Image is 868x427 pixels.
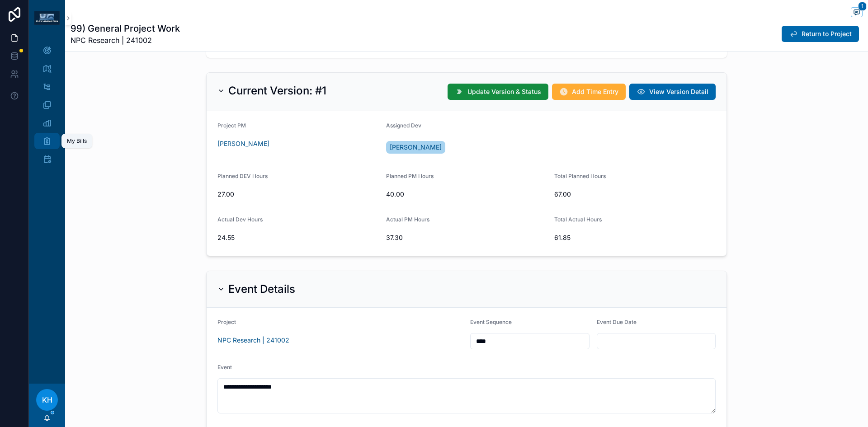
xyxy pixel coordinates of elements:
span: Actual PM Hours [386,216,429,223]
a: [PERSON_NAME] [386,141,445,154]
span: Assigned Dev [386,122,421,129]
span: 61.85 [554,233,716,242]
span: 37.30 [386,233,547,242]
span: 27.00 [217,190,379,199]
button: 1 [851,7,863,19]
span: Return to Project [802,29,852,38]
h1: 99) General Project Work [71,22,180,35]
span: 67.00 [554,190,716,199]
span: Update Version & Status [467,87,541,96]
span: Event Due Date [597,319,637,325]
span: Project PM [217,122,246,129]
a: NPC Research | 241002 [217,336,289,345]
span: 1 [858,2,867,11]
span: 40.00 [386,190,547,199]
span: View Version Detail [649,87,708,96]
span: Event Sequence [470,319,512,325]
button: View Version Detail [629,84,716,100]
span: Event [217,364,232,371]
div: My Bills [67,137,87,145]
span: Project [217,319,236,325]
h2: Current Version: #1 [228,84,326,98]
a: [PERSON_NAME] [217,139,269,148]
span: Planned DEV Hours [217,173,268,179]
div: scrollable content [29,36,65,179]
span: Planned PM Hours [386,173,434,179]
button: Update Version & Status [448,84,548,100]
span: Add Time Entry [572,87,618,96]
img: App logo [34,11,60,25]
span: Total Actual Hours [554,216,602,223]
span: [PERSON_NAME] [390,143,442,152]
button: Add Time Entry [552,84,626,100]
span: Actual Dev Hours [217,216,263,223]
button: Return to Project [782,26,859,42]
span: NPC Research | 241002 [71,35,180,46]
span: Total Planned Hours [554,173,606,179]
span: KH [42,394,52,405]
h2: Event Details [228,282,295,296]
span: 24.55 [217,233,379,242]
